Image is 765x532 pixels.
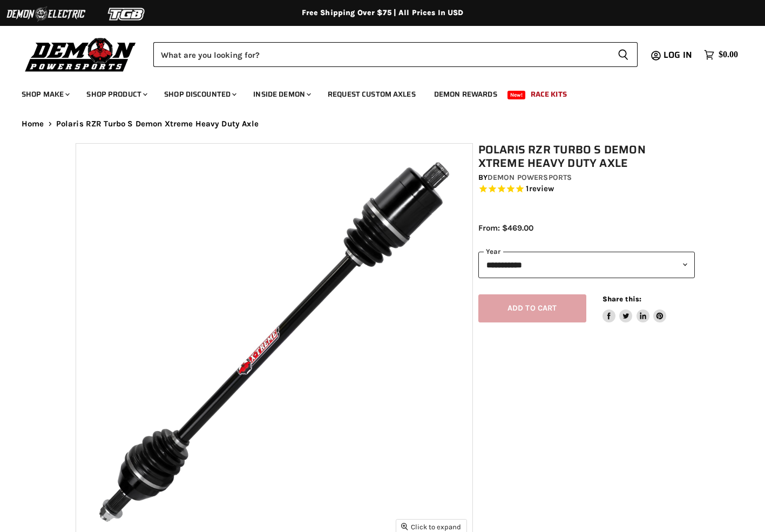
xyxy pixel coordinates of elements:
[507,91,526,99] span: New!
[602,294,667,323] aside: Share this:
[22,35,140,73] img: Demon Powersports
[602,295,641,303] span: Share this:
[22,119,44,129] a: Home
[478,252,695,278] select: year
[719,50,738,60] span: $0.00
[664,48,692,62] span: Log in
[529,184,554,194] span: review
[523,83,575,105] a: Race Kits
[699,47,743,63] a: $0.00
[659,50,699,60] a: Log in
[426,83,505,105] a: Demon Rewards
[488,173,572,182] a: Demon Powersports
[5,4,86,24] img: Demon Electric Logo 2
[526,184,554,194] span: 1 reviews
[13,83,76,105] a: Shop Make
[153,42,609,67] input: Search
[78,83,154,105] a: Shop Product
[478,172,695,184] div: by
[478,184,695,195] span: Rated 5.0 out of 5 stars 1 reviews
[478,223,533,233] span: From: $469.00
[401,523,461,531] span: Click to expand
[478,143,695,170] h1: Polaris RZR Turbo S Demon Xtreme Heavy Duty Axle
[153,42,638,67] form: Product
[609,42,638,67] button: Search
[56,119,259,129] span: Polaris RZR Turbo S Demon Xtreme Heavy Duty Axle
[156,83,243,105] a: Shop Discounted
[320,83,424,105] a: Request Custom Axles
[86,4,167,24] img: TGB Logo 2
[245,83,317,105] a: Inside Demon
[13,79,735,105] ul: Main menu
